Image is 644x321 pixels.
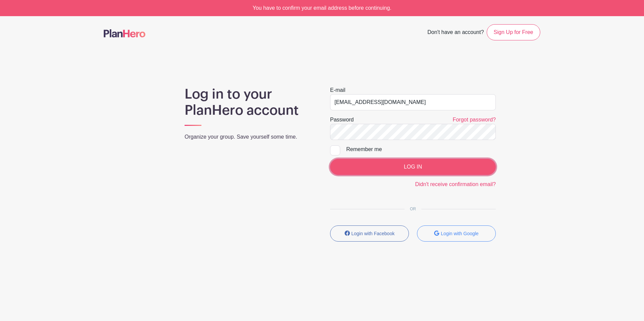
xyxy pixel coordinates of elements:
a: Forgot password? [453,117,496,122]
p: Organize your group. Save yourself some time. [185,133,314,141]
small: Login with Google [441,231,479,236]
a: Sign Up for Free [487,24,540,40]
img: logo-507f7623f17ff9eddc593b1ce0a138ce2505c220e1c5a4e2b4648c50719b7d32.svg [104,29,146,37]
small: Login with Facebook [351,231,394,236]
input: e.g. julie@eventco.com [330,94,496,110]
a: Didn't receive confirmation email? [415,181,496,187]
button: Login with Facebook [330,225,409,242]
label: Password [330,116,354,124]
span: OR [405,207,421,211]
button: Login with Google [417,225,496,242]
input: LOG IN [330,159,496,175]
h1: Log in to your PlanHero account [185,86,314,118]
span: Don't have an account? [427,26,484,40]
label: E-mail [330,86,345,94]
div: Remember me [346,145,496,153]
